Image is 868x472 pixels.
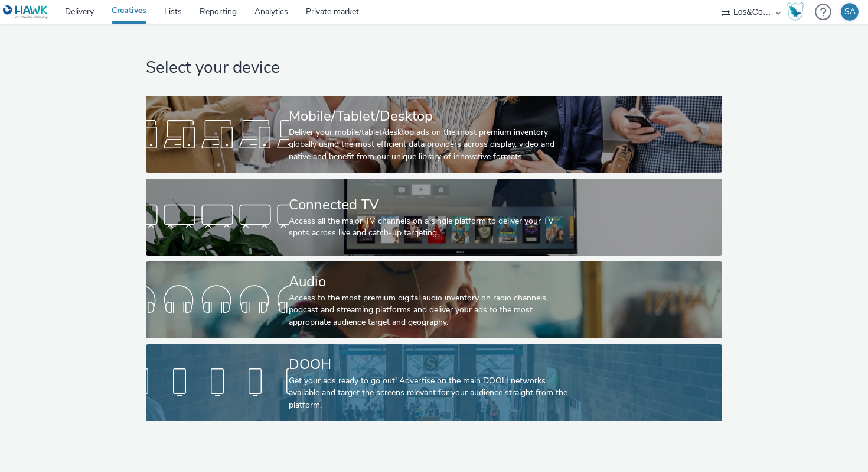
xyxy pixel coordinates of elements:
[146,179,722,256] a: Connected TVAccess all the major TV channels on a single platform to deliver your TV spots across...
[289,292,575,328] div: Access to the most premium digital audio inventory on radio channels, podcast and streaming platf...
[289,195,575,215] div: Connected TV
[289,375,575,411] div: Get your ads ready to go out! Advertise on the main DOOH networks available and target the screen...
[146,57,722,79] h1: Select your device
[787,2,804,21] img: Hawk Academy
[289,106,575,127] div: Mobile/Tablet/Desktop
[787,2,809,21] a: Hawk Academy
[3,5,48,20] img: undefined Logo
[289,271,575,292] div: Audio
[146,261,722,338] a: AudioAccess to the most premium digital audio inventory on radio channels, podcast and streaming ...
[844,3,856,21] div: SA
[289,127,575,163] div: Deliver your mobile/tablet/desktop ads on the most premium inventory globally using the most effi...
[146,344,722,421] a: DOOHGet your ads ready to go out! Advertise on the main DOOH networks available and target the sc...
[146,96,722,173] a: Mobile/Tablet/DesktopDeliver your mobile/tablet/desktop ads on the most premium inventory globall...
[289,354,575,375] div: DOOH
[289,215,575,240] div: Access all the major TV channels on a single platform to deliver your TV spots across live and ca...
